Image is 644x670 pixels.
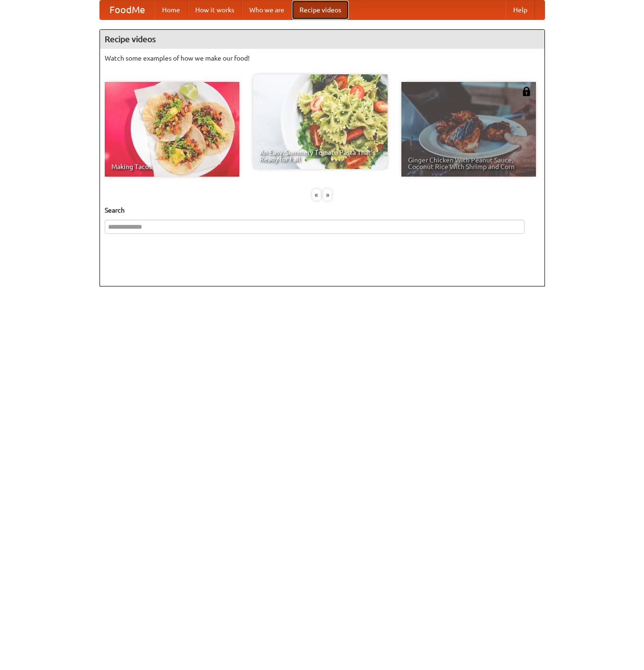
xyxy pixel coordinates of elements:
div: « [312,189,321,201]
a: Recipe videos [292,0,349,19]
span: Making Tacos [111,163,233,170]
h5: Search [105,205,540,215]
a: Home [154,0,188,19]
a: Help [506,0,535,19]
img: 483408.png [522,87,531,96]
a: FoodMe [100,0,154,19]
a: An Easy, Summery Tomato Pasta That's Ready for Fall [253,74,388,169]
a: Making Tacos [105,82,239,177]
a: How it works [188,0,242,19]
div: » [323,189,332,201]
h4: Recipe videos [100,30,544,49]
span: An Easy, Summery Tomato Pasta That's Ready for Fall [260,149,381,162]
a: Who we are [242,0,292,19]
p: Watch some examples of how we make our food! [105,54,540,63]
